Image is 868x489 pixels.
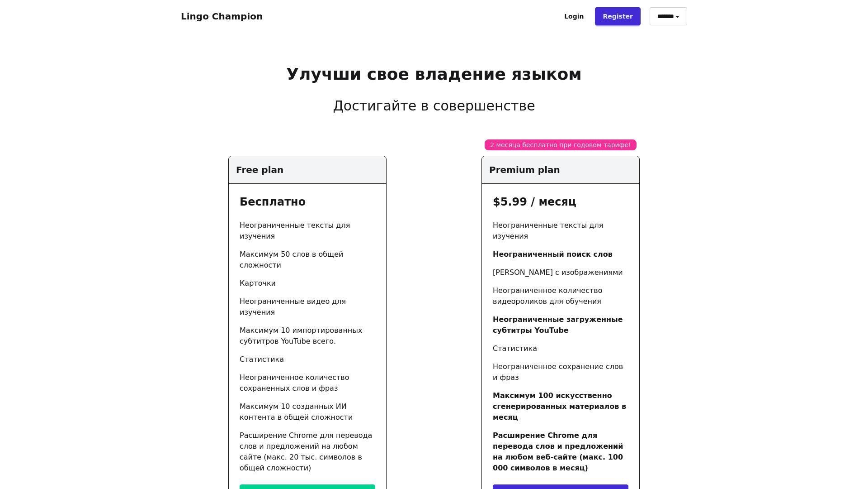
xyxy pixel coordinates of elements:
p: Достигайте в совершенстве [188,98,680,114]
li: Неограниченные загруженные субтитры YouTube [493,314,628,336]
h3: $5.99 / месяц [493,195,628,209]
li: Неограниченные видео для изучения [240,296,375,318]
a: Login [557,7,591,25]
li: Неограниченные тексты для изучения [493,220,628,242]
h1: Улучши свое владение языком [188,65,680,83]
a: Lingo Champion [181,11,263,22]
li: Неограниченное количество сохраненных слов и фраз [240,372,375,394]
li: Неограниченные тексты для изучения [240,220,375,242]
h5: Premium plan [489,163,632,176]
li: Неограниченный поиск слов [493,249,628,260]
h3: Бесплатно [240,195,375,209]
li: Неограниченное количество видеороликов для обучения [493,285,628,307]
li: Неограниченное сохранение слов и фраз [493,361,628,383]
li: Карточки [240,278,375,289]
li: Максимум 10 импортированных субтитров YouTube всего. [240,325,375,347]
li: Статистика [493,343,628,354]
li: [PERSON_NAME] с изображениями [493,267,628,278]
div: 2 месяца бесплатно при годовом тарифе! [485,139,637,150]
li: Расширение Chrome для перевода слов и предложений на любом веб-сайте (макс. 100 000 символов в ме... [493,430,628,474]
h5: Free plan [236,163,379,176]
li: Максимум 50 слов в общей сложности [240,249,375,271]
li: Расширение Chrome для перевода слов и предложений на любом сайте (макс. 20 тыс. символов в общей ... [240,430,375,474]
li: Максимум 100 искусственно сгенерированных материалов в месяц [493,390,628,423]
a: Register [595,7,641,25]
li: Максимум 10 созданных ИИ контента в общей сложности [240,401,375,423]
li: Статистика [240,354,375,365]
